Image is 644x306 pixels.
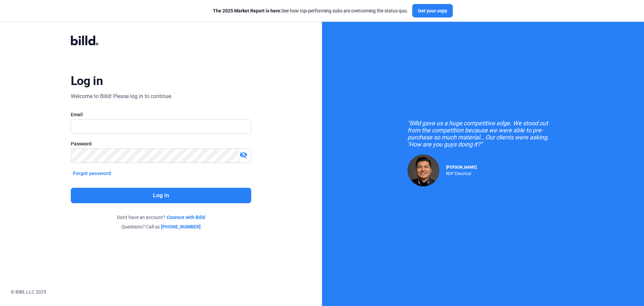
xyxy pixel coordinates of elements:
button: Log in [71,188,251,203]
div: RDP Electrical [446,170,477,176]
a: [PHONE_NUMBER] [161,223,201,230]
div: "Billd gave us a huge competitive edge. We stood out from the competition because we were able to... [408,120,558,148]
button: Forgot password [71,170,113,177]
div: Don't have an account? [71,214,251,221]
div: Email [71,111,251,118]
mat-icon: visibility_off [239,151,248,159]
a: Connect with Billd [167,214,205,221]
button: Get your copy [412,4,453,17]
div: Password [71,140,251,147]
span: The 2025 Market Report is here: [213,8,281,13]
div: See how top-performing subs are overcoming the status quo. [213,7,408,14]
img: Raul Pacheco [408,155,439,186]
div: Welcome to Billd! Please log in to continue. [71,92,172,100]
div: Questions? Call us [71,223,251,230]
div: Log in [71,74,103,88]
span: [PERSON_NAME] [446,165,477,170]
